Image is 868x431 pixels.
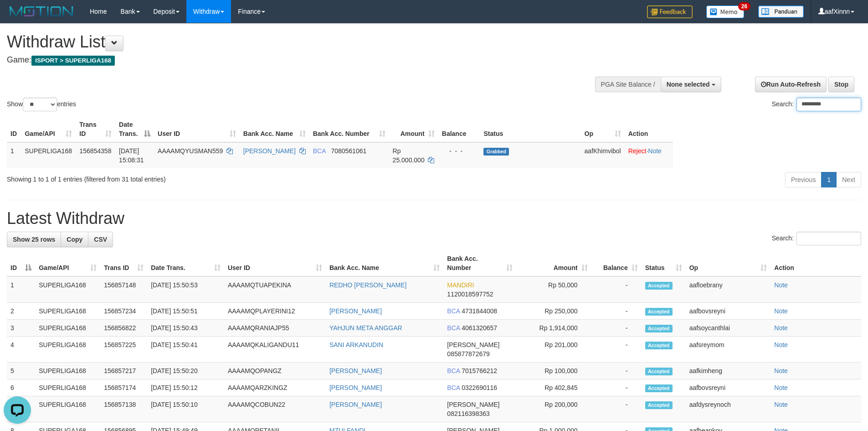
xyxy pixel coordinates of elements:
td: - [591,337,642,363]
td: AAAAMQOPANGZ [224,363,326,379]
span: Accepted [645,368,673,375]
th: Bank Acc. Number: activate to sort column ascending [309,116,389,142]
td: SUPERLIGA168 [35,303,100,320]
td: Rp 1,914,000 [516,320,591,337]
th: Trans ID: activate to sort column ascending [100,250,147,276]
span: [DATE] 15:08:31 [119,147,144,164]
span: Copy 082116398363 to clipboard [447,410,489,417]
td: · [625,142,673,168]
th: Amount: activate to sort column ascending [389,116,438,142]
a: Note [774,281,788,289]
span: MANDIRI [447,281,474,289]
h1: Withdraw List [7,33,570,51]
th: User ID: activate to sort column ascending [154,116,240,142]
a: Note [648,147,662,155]
a: [PERSON_NAME] [329,384,382,391]
th: Op: activate to sort column ascending [686,250,771,276]
td: 4 [7,337,35,363]
th: Action [770,250,861,276]
img: Feedback.jpg [647,5,693,18]
div: PGA Site Balance / [595,77,661,92]
input: Search: [796,98,861,111]
td: aafkimheng [686,363,771,379]
span: ISPORT > SUPERLIGA168 [31,56,115,66]
span: Copy 085877872679 to clipboard [447,350,489,358]
a: Show 25 rows [7,232,61,247]
h1: Latest Withdraw [7,209,861,228]
td: 5 [7,363,35,379]
td: 156857138 [100,396,147,422]
th: Balance: activate to sort column ascending [591,250,642,276]
td: - [591,396,642,422]
td: Rp 250,000 [516,303,591,320]
select: Showentries [23,98,57,111]
th: Action [625,116,673,142]
th: Date Trans.: activate to sort column descending [115,116,154,142]
input: Search: [796,232,861,245]
td: aafloebrany [686,276,771,303]
a: Stop [828,77,854,92]
td: [DATE] 15:50:41 [147,337,224,363]
a: Note [774,341,788,348]
span: 26 [738,2,750,10]
a: YAHJUN META ANGGAR [329,324,402,332]
span: BCA [313,147,326,155]
span: BCA [447,324,460,332]
th: Balance [438,116,480,142]
th: Bank Acc. Name: activate to sort column ascending [326,250,443,276]
button: None selected [661,77,721,92]
td: AAAAMQTUAPEKINA [224,276,326,303]
span: Accepted [645,325,673,332]
img: MOTION_logo.png [7,5,76,18]
a: Copy [61,232,88,247]
td: 156857217 [100,363,147,379]
td: - [591,276,642,303]
span: [PERSON_NAME] [447,341,499,348]
td: aafsreymom [686,337,771,363]
div: Showing 1 to 1 of 1 entries (filtered from 31 total entries) [7,171,355,184]
a: [PERSON_NAME] [329,307,382,315]
span: CSV [94,236,107,243]
td: 1 [7,142,21,168]
th: Bank Acc. Name: activate to sort column ascending [240,116,309,142]
th: Bank Acc. Number: activate to sort column ascending [443,250,516,276]
span: Accepted [645,308,673,316]
td: AAAAMQRANIAJP55 [224,320,326,337]
span: Show 25 rows [13,236,55,243]
th: Amount: activate to sort column ascending [516,250,591,276]
th: User ID: activate to sort column ascending [224,250,326,276]
a: Reject [628,147,647,155]
a: Run Auto-Refresh [755,77,827,92]
td: [DATE] 15:50:43 [147,320,224,337]
td: AAAAMQARZKINGZ [224,379,326,396]
span: Copy 4061320657 to clipboard [462,324,497,332]
a: Previous [785,172,822,187]
img: panduan.png [758,5,804,18]
span: Grabbed [483,148,509,156]
th: ID [7,116,21,142]
td: aafKhimvibol [581,142,625,168]
td: SUPERLIGA168 [35,379,100,396]
span: Copy 0322690116 to clipboard [462,384,497,391]
span: Accepted [645,282,673,290]
button: Open LiveChat chat widget [4,4,31,31]
td: SUPERLIGA168 [21,142,76,168]
td: [DATE] 15:50:20 [147,363,224,379]
img: Button%20Memo.svg [706,5,745,18]
td: [DATE] 15:50:51 [147,303,224,320]
th: Op: activate to sort column ascending [581,116,625,142]
th: ID: activate to sort column descending [7,250,35,276]
a: SANI ARKANUDIN [329,341,383,348]
td: AAAAMQPLAYERINI12 [224,303,326,320]
td: 1 [7,276,35,303]
a: CSV [88,232,113,247]
a: [PERSON_NAME] [329,367,382,374]
span: Accepted [645,342,673,349]
a: Next [836,172,861,187]
td: aafbovsreyni [686,303,771,320]
td: Rp 402,845 [516,379,591,396]
span: BCA [447,384,460,391]
a: 1 [821,172,837,187]
span: Accepted [645,401,673,409]
label: Search: [772,232,861,245]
